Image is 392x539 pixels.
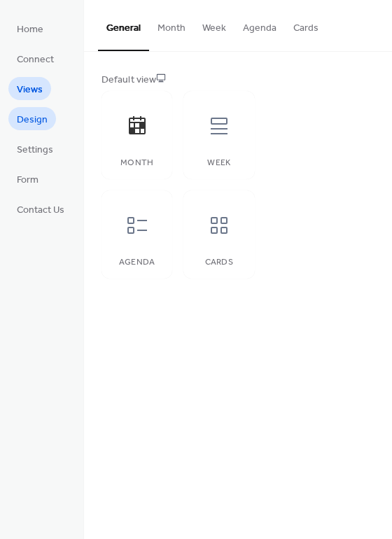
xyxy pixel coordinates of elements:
[197,258,240,267] div: Cards
[101,73,372,87] div: Default view
[8,197,73,220] a: Contact Us
[17,83,43,97] span: Views
[17,143,53,157] span: Settings
[8,167,47,190] a: Form
[17,22,43,37] span: Home
[17,203,64,218] span: Contact Us
[8,77,51,100] a: Views
[115,258,158,267] div: Agenda
[8,17,52,40] a: Home
[115,158,158,168] div: Month
[8,137,62,160] a: Settings
[17,52,54,67] span: Connect
[17,173,38,188] span: Form
[8,107,56,130] a: Design
[197,158,240,168] div: Week
[17,113,48,127] span: Design
[8,47,62,70] a: Connect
